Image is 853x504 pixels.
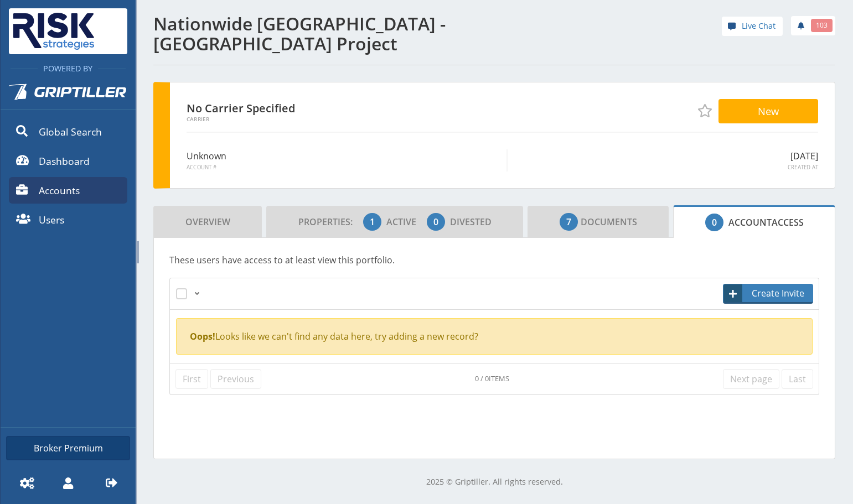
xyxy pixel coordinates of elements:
[187,116,317,122] span: Carrier
[187,164,498,172] span: Account #
[508,149,818,172] div: [DATE]
[489,373,509,383] span: items
[722,17,783,36] a: Live Chat
[6,436,130,460] a: Broker Premium
[9,8,99,54] img: Risk Strategies Company
[1,75,136,116] a: Griptiller
[187,99,317,122] div: No Carrier Specified
[9,206,127,233] a: Users
[728,216,772,228] span: Account
[516,164,818,172] span: Created At
[169,253,819,267] p: These users have access to at least view this portfolio.
[450,216,492,228] span: Divested
[9,177,127,204] a: Accounts
[816,20,828,30] span: 103
[698,104,711,117] span: Add to Favorites
[153,476,835,488] p: 2025 © Griptiller. All rights reserved.
[176,284,192,299] label: Select All
[433,215,438,228] span: 0
[705,211,804,233] span: Access
[783,14,835,36] div: notifications
[298,216,361,228] span: Properties:
[175,369,208,389] a: First
[722,17,783,39] div: help
[723,369,779,389] a: Next page
[39,183,80,198] span: Accounts
[39,154,90,168] span: Dashboard
[190,330,798,343] div: Looks like we can't find any data here, try adding a new record?
[744,287,813,300] span: Create Invite
[190,330,215,342] strong: Oops!
[210,369,261,389] a: Previous
[560,211,637,233] span: Documents
[742,20,776,32] span: Live Chat
[9,118,127,145] a: Global Search
[475,373,509,384] div: Click to refresh datatable
[718,99,818,123] button: New
[38,63,98,74] span: Powered By
[758,104,779,118] span: New
[175,369,813,389] nav: pagination
[39,124,102,139] span: Global Search
[185,211,230,233] span: Overview
[723,284,813,304] a: Create Invite
[39,212,64,227] span: Users
[386,216,425,228] span: Active
[782,369,813,389] a: Last
[153,14,488,54] h1: Nationwide [GEOGRAPHIC_DATA] - [GEOGRAPHIC_DATA] Project
[370,215,375,228] span: 1
[791,16,835,35] a: 103
[566,215,571,228] span: 7
[9,148,127,174] a: Dashboard
[712,216,717,229] span: 0
[187,149,508,172] div: Unknown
